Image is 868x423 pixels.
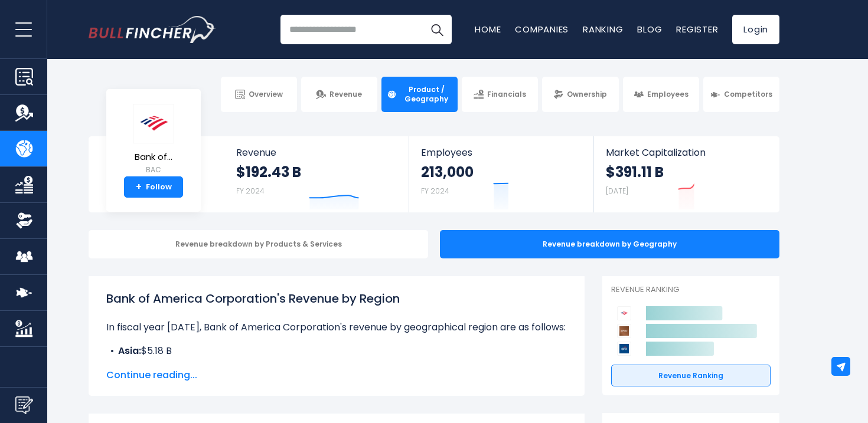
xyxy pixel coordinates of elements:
[409,136,593,212] a: Employees 213,000 FY 2024
[606,147,766,158] span: Market Capitalization
[637,23,662,35] a: Blog
[89,230,428,258] div: Revenue breakdown by Products & Services
[132,103,175,177] a: Bank of... BAC
[647,90,688,99] span: Employees
[381,77,458,112] a: Product / Geography
[421,147,581,158] span: Employees
[301,77,377,112] a: Revenue
[617,306,631,320] img: Bank of America Corporation competitors logo
[422,15,452,44] button: Search
[594,136,778,212] a: Market Capitalization $391.11 B [DATE]
[133,152,174,162] span: Bank of...
[724,90,772,99] span: Competitors
[106,368,567,382] span: Continue reading...
[611,365,771,387] a: Revenue Ranking
[236,147,397,158] span: Revenue
[106,320,567,335] p: In fiscal year [DATE], Bank of America Corporation's revenue by geographical region are as follows:
[136,182,142,192] strong: +
[89,16,216,43] img: Bullfincher logo
[475,23,501,35] a: Home
[515,23,569,35] a: Companies
[611,285,771,295] p: Revenue Ranking
[15,212,33,229] img: Ownership
[542,77,618,112] a: Ownership
[133,165,174,175] small: BAC
[124,176,183,198] a: +Follow
[606,186,628,196] small: [DATE]
[329,90,362,99] span: Revenue
[224,136,409,212] a: Revenue $192.43 B FY 2024
[617,324,631,338] img: JPMorgan Chase & Co. competitors logo
[236,163,301,181] strong: $192.43 B
[623,77,699,112] a: Employees
[462,77,538,112] a: Financials
[487,90,526,99] span: Financials
[583,23,623,35] a: Ranking
[676,23,718,35] a: Register
[703,77,779,112] a: Competitors
[400,85,452,103] span: Product / Geography
[106,344,567,358] li: $5.18 B
[133,104,174,143] img: BAC logo
[421,163,474,181] strong: 213,000
[440,230,779,258] div: Revenue breakdown by Geography
[421,186,449,196] small: FY 2024
[249,90,283,99] span: Overview
[106,358,567,372] li: $6.50 B
[106,290,567,307] h1: Bank of America Corporation's Revenue by Region
[617,342,631,356] img: Citigroup competitors logo
[567,90,607,99] span: Ownership
[221,77,297,112] a: Overview
[606,163,664,181] strong: $391.11 B
[236,186,265,196] small: FY 2024
[118,358,145,372] b: EMEA:
[89,16,216,43] a: Go to homepage
[732,15,779,44] a: Login
[118,344,141,358] b: Asia:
